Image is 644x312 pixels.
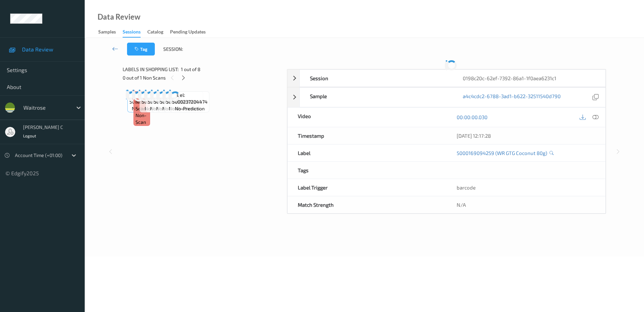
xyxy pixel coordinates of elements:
[98,14,140,20] div: Data Review
[287,69,606,87] div: Session0198c20c-62ef-7392-86a1-1f0aea6231c1
[446,196,605,213] div: N/A
[300,88,453,107] div: Sample
[457,132,595,139] div: [DATE] 12:17:28
[136,92,148,112] span: Label: Non-Scan
[453,70,605,87] div: 0198c20c-62ef-7392-86a1-1f0aea6231c1
[147,27,170,37] a: Catalog
[162,105,192,112] span: no-prediction
[446,179,605,196] div: barcode
[123,28,141,38] div: Sessions
[132,105,162,112] span: no-prediction
[145,105,174,112] span: no-prediction
[163,46,183,52] span: Session:
[150,105,180,112] span: no-prediction
[169,105,199,112] span: no-prediction
[288,127,446,144] div: Timestamp
[457,150,547,156] a: 5000169094259 (WR GTG Coconut 80g)
[136,112,148,126] span: non-scan
[288,196,446,213] div: Match Strength
[147,28,163,37] div: Catalog
[300,70,453,87] div: Session
[288,108,446,127] div: Video
[156,105,186,112] span: no-prediction
[170,28,206,37] div: Pending Updates
[175,105,205,112] span: no-prediction
[288,162,446,179] div: Tags
[457,114,487,120] a: 00:00:00.030
[288,144,446,161] div: Label
[127,43,155,55] button: Tag
[98,28,116,37] div: Samples
[123,66,179,73] span: Labels in shopping list:
[181,66,201,73] span: 1 out of 8
[123,73,282,82] div: 0 out of 1 Non Scans
[123,27,147,38] a: Sessions
[463,93,561,102] a: a4c4cdc2-6788-3ad1-b622-32511540d790
[98,27,123,37] a: Samples
[287,87,606,107] div: Samplea4c4cdc2-6788-3ad1-b622-32511540d790
[172,92,208,105] span: Label: 5000237204474
[288,179,446,196] div: Label Trigger
[170,27,212,37] a: Pending Updates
